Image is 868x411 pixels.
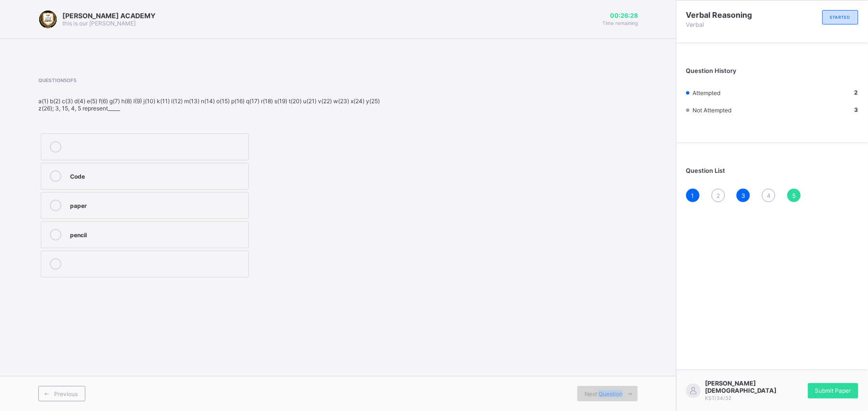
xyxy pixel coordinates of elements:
span: Next Question [585,390,622,398]
span: STARTED [830,15,851,20]
span: 1 [692,192,694,199]
span: Question List [686,167,726,174]
span: Verbal Reasoning [686,10,773,20]
span: 3 [741,192,745,199]
div: paper [70,200,244,209]
b: 2 [855,89,858,96]
b: 3 [855,106,858,113]
div: Code [70,170,244,180]
span: Attempted [692,89,720,97]
span: Not Attempted [692,107,731,114]
span: this is our [PERSON_NAME] [62,20,136,27]
span: [PERSON_NAME] ACADEMY [62,12,155,20]
span: Verbal [686,21,773,28]
span: Previous [54,390,78,398]
div: a(1) b(2) c(3) d(4) e(5) f(6) g(7) h(8) I(9) j(10) k(11) l(12) m(13) n(14) o(15) p(16) q(17) r(18... [38,97,393,112]
span: [PERSON_NAME][DEMOGRAPHIC_DATA] [705,380,777,394]
div: pencil [70,229,244,239]
span: Submit Paper [815,387,851,394]
span: Question 5 of 5 [38,77,393,83]
span: 2 [716,192,720,199]
span: Question History [686,67,737,74]
span: 00:26:28 [602,12,638,19]
span: KST/34/32 [705,395,732,401]
span: 4 [767,192,771,199]
span: Time remaining [602,20,638,26]
span: 5 [792,192,796,199]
